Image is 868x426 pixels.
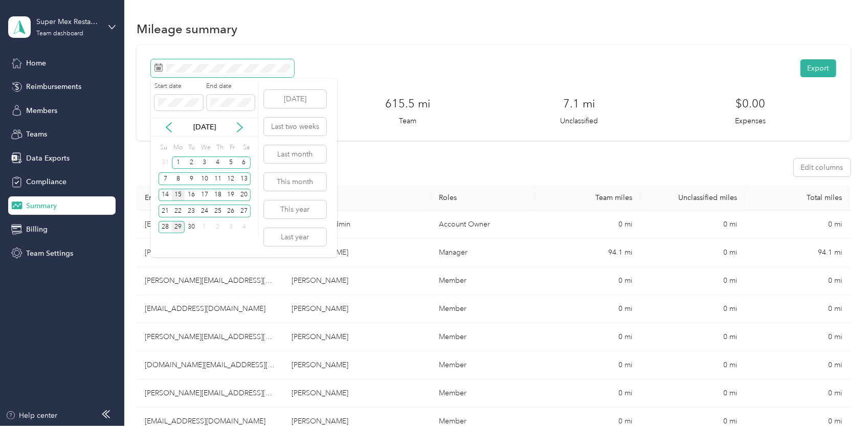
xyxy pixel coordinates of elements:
[640,351,745,379] td: 0 mi
[283,379,430,408] td: Paloma Guerrero-Mercado
[800,59,836,77] button: Export
[283,267,430,295] td: William Ramirez
[811,369,868,426] iframe: Everlance-gr Chat Button Frame
[431,323,536,351] td: Member
[640,379,745,408] td: 0 mi
[283,323,430,351] td: Jonathan Cannady
[211,156,225,169] div: 4
[431,267,536,295] td: Member
[207,82,255,91] label: End date
[159,221,172,234] div: 28
[154,82,203,91] label: Start date
[264,173,326,191] button: This month
[137,295,283,323] td: johnspringer17@gmail.com
[640,211,745,239] td: 0 mi
[237,221,251,234] div: 4
[536,185,640,211] th: Team miles
[26,58,46,69] span: Home
[431,239,536,267] td: Manager
[536,211,640,239] td: 0 mi
[159,205,172,217] div: 21
[26,224,48,235] span: Billing
[26,176,66,187] span: Compliance
[199,140,211,154] div: We
[26,129,47,140] span: Teams
[172,221,185,234] div: 29
[560,116,598,126] p: Unclassified
[211,172,225,185] div: 11
[172,189,185,201] div: 15
[736,95,765,112] h3: $0.00
[137,323,283,351] td: jon@supermex.com
[745,379,850,408] td: 0 mi
[159,189,172,201] div: 14
[26,153,70,164] span: Data Exports
[640,239,745,267] td: 0 mi
[237,189,251,201] div: 20
[137,267,283,295] td: william@supermex.com
[264,90,326,108] button: [DATE]
[431,211,536,239] td: Account Owner
[745,267,850,295] td: 0 mi
[264,200,326,218] button: This year
[211,189,225,201] div: 18
[137,24,237,34] h1: Mileage summary
[283,211,430,239] td: Super Mex Admin
[536,351,640,379] td: 0 mi
[264,118,326,136] button: Last two weeks
[431,295,536,323] td: Member
[183,122,226,132] p: [DATE]
[745,239,850,267] td: 94.1 mi
[172,140,183,154] div: Mo
[215,140,225,154] div: Th
[536,323,640,351] td: 0 mi
[26,248,73,259] span: Team Settings
[283,295,430,323] td: Jonathan Springer
[159,140,168,154] div: Su
[198,172,211,185] div: 10
[137,185,283,211] th: Email
[185,156,198,169] div: 2
[198,221,211,234] div: 1
[536,295,640,323] td: 0 mi
[431,185,536,211] th: Roles
[745,211,850,239] td: 0 mi
[237,156,251,169] div: 6
[225,172,238,185] div: 12
[172,205,185,217] div: 22
[225,156,238,169] div: 5
[283,351,430,379] td: Wendy Burciaga
[563,95,595,112] h3: 7.1 mi
[185,172,198,185] div: 9
[264,228,326,246] button: Last year
[640,185,745,211] th: Unclassified miles
[36,31,83,37] div: Team dashboard
[241,140,251,154] div: Sa
[198,189,211,201] div: 17
[283,239,430,267] td: Juan Lujan
[536,267,640,295] td: 0 mi
[794,159,851,176] button: Edit columns
[745,295,850,323] td: 0 mi
[237,205,251,217] div: 27
[137,211,283,239] td: billing@supermex.com
[172,156,185,169] div: 1
[6,410,58,421] button: Help center
[225,189,238,201] div: 19
[26,81,81,92] span: Reimbursements
[225,205,238,217] div: 26
[431,351,536,379] td: Member
[745,185,850,211] th: Total miles
[431,379,536,408] td: Member
[172,172,185,185] div: 8
[735,116,766,126] p: Expenses
[198,205,211,217] div: 24
[137,351,283,379] td: wen.bur.gal@gmail.com
[225,221,238,234] div: 3
[186,140,196,154] div: Tu
[640,295,745,323] td: 0 mi
[264,145,326,163] button: Last month
[211,205,225,217] div: 25
[536,379,640,408] td: 0 mi
[26,105,57,116] span: Members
